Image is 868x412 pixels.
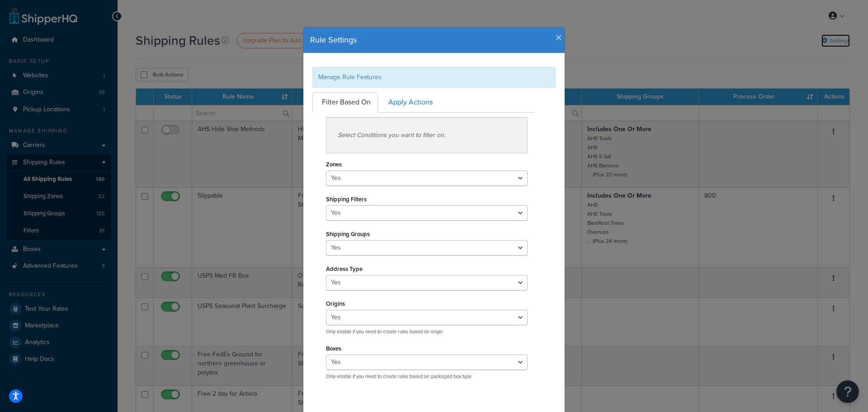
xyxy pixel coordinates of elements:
[326,300,345,307] label: Origins
[326,345,341,352] label: Boxes
[379,92,440,113] a: Apply Actions
[326,373,528,380] p: Only enable if you need to create rules based on packaged box type
[326,265,363,272] label: Address Type
[326,161,342,168] label: Zones
[312,67,556,88] div: Manage Rule Features
[326,328,528,335] p: Only enable if you need to create rules based on origin
[326,196,367,203] label: Shipping Filters
[326,231,370,237] label: Shipping Groups
[312,92,378,113] a: Filter Based On
[310,34,558,46] h4: Rule Settings
[326,117,528,153] div: Select Conditions you want to filter on.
